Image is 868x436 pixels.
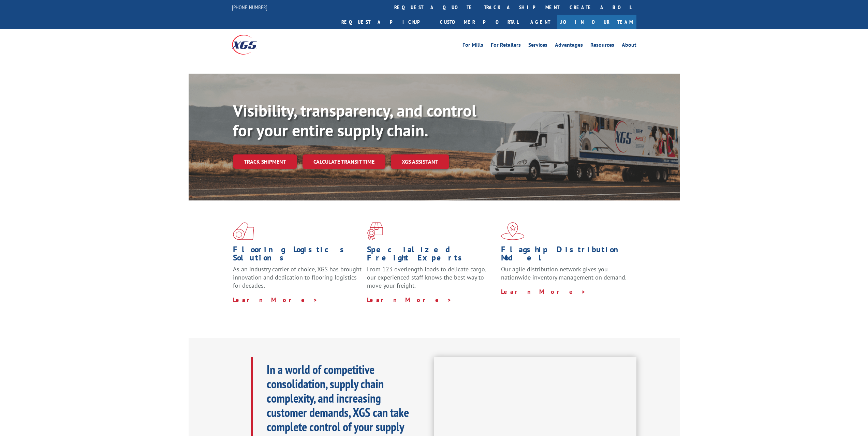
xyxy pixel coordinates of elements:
a: Advantages [555,42,583,50]
a: Learn More > [501,288,586,296]
a: Join Our Team [557,15,636,29]
img: xgs-icon-focused-on-flooring-red [367,222,383,240]
p: From 123 overlength loads to delicate cargo, our experienced staff knows the best way to move you... [367,265,496,296]
a: Request a pickup [336,15,435,29]
a: Learn More > [233,296,318,304]
a: Learn More > [367,296,452,304]
span: Our agile distribution network gives you nationwide inventory management on demand. [501,265,627,281]
a: Services [528,42,547,50]
a: For Retailers [491,42,521,50]
a: Agent [524,15,557,29]
span: As an industry carrier of choice, XGS has brought innovation and dedication to flooring logistics... [233,265,362,289]
img: xgs-icon-total-supply-chain-intelligence-red [233,222,254,240]
a: Resources [590,42,614,50]
a: Track shipment [233,154,297,169]
a: Calculate transit time [303,154,385,169]
img: xgs-icon-flagship-distribution-model-red [501,222,525,240]
h1: Flooring Logistics Solutions [233,245,362,265]
a: About [622,42,636,50]
a: Customer Portal [435,15,524,29]
a: For Mills [462,42,483,50]
a: [PHONE_NUMBER] [232,4,267,11]
a: XGS ASSISTANT [391,154,449,169]
b: Visibility, transparency, and control for your entire supply chain. [233,100,476,141]
h1: Flagship Distribution Model [501,245,630,265]
h1: Specialized Freight Experts [367,245,496,265]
